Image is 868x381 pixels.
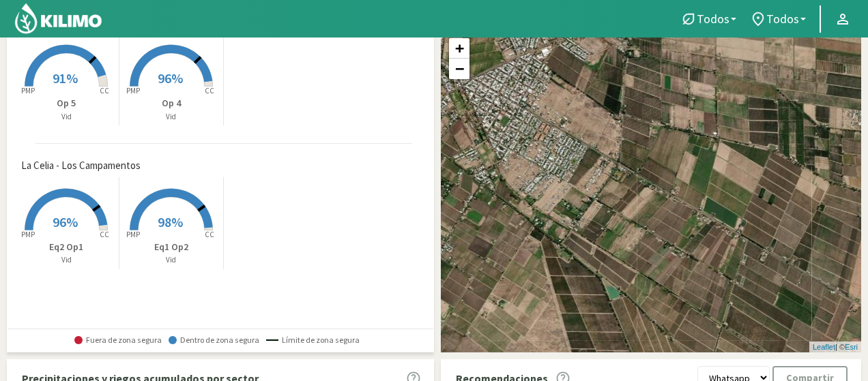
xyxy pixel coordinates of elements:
span: Todos [697,12,729,26]
a: Zoom in [449,38,469,59]
span: 91% [53,70,78,87]
span: 96% [53,213,78,230]
p: Op 4 [119,96,224,110]
span: Dentro de zona segura [169,335,259,345]
span: La Celia - Los Campamentos [21,158,141,174]
tspan: PMP [126,86,140,95]
p: Vid [119,254,224,266]
tspan: PMP [21,86,35,95]
div: | © [809,341,861,353]
tspan: PMP [126,230,140,239]
span: 96% [158,70,183,87]
tspan: CC [205,86,214,95]
p: Vid [119,111,224,123]
img: Kilimo [14,2,103,35]
tspan: CC [100,230,110,239]
span: Todos [766,12,799,26]
span: Fuera de zona segura [74,335,162,345]
tspan: CC [205,230,214,239]
span: Límite de zona segura [266,335,360,345]
a: Leaflet [813,343,835,351]
a: Esri [845,343,858,351]
p: Vid [14,111,119,123]
p: Vid [14,254,119,266]
tspan: CC [100,86,110,95]
p: Eq2 Op1 [14,240,119,254]
span: 98% [158,213,183,230]
tspan: PMP [21,230,35,239]
a: Zoom out [449,59,469,79]
p: Op 5 [14,96,119,110]
p: Eq1 Op2 [119,240,224,254]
